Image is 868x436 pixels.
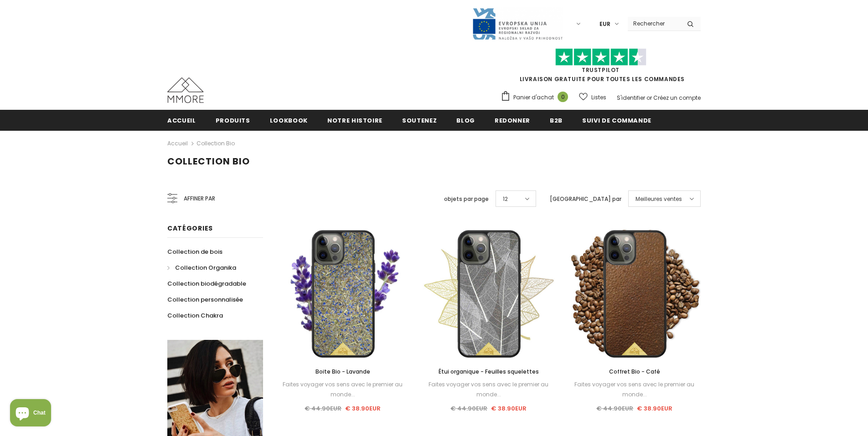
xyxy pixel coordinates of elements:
[167,295,243,304] span: Collection personnalisée
[216,110,250,130] a: Produits
[635,195,682,204] span: Meilleures ventes
[503,195,508,204] span: 12
[277,367,409,377] a: Boite Bio - Lavande
[167,292,243,308] a: Collection personnalisée
[444,195,489,204] label: objets par page
[167,77,204,103] img: Cas MMORE
[637,404,672,413] span: € 38.90EUR
[402,110,437,130] a: soutenez
[646,94,652,102] span: or
[423,367,555,377] a: Étui organique - Feuilles squelettes
[167,116,196,125] span: Accueil
[472,7,563,41] img: Javni Razpis
[495,110,530,130] a: Redonner
[167,138,188,149] a: Accueil
[582,66,620,74] a: TrustPilot
[167,260,236,276] a: Collection Organika
[628,17,680,30] input: Search Site
[270,110,308,130] a: Lookbook
[196,139,235,147] a: Collection Bio
[456,116,475,125] span: Blog
[456,110,475,130] a: Blog
[450,404,487,413] span: € 44.90EUR
[167,279,246,288] span: Collection biodégradable
[167,110,196,130] a: Accueil
[315,368,370,375] span: Boite Bio - Lavande
[617,94,645,102] a: S'identifier
[167,155,250,168] span: Collection Bio
[550,116,563,125] span: B2B
[501,52,701,83] span: LIVRAISON GRATUITE POUR TOUTES LES COMMANDES
[327,116,382,125] span: Notre histoire
[558,92,568,102] span: 0
[513,93,554,102] span: Panier d'achat
[550,110,563,130] a: B2B
[596,404,633,413] span: € 44.90EUR
[591,93,606,102] span: Listes
[582,116,651,125] span: Suivi de commande
[184,194,215,204] span: Affiner par
[175,263,236,272] span: Collection Organika
[167,276,246,292] a: Collection biodégradable
[439,368,539,375] span: Étui organique - Feuilles squelettes
[216,116,250,125] span: Produits
[167,311,223,320] span: Collection Chakra
[327,110,382,130] a: Notre histoire
[167,308,223,323] a: Collection Chakra
[599,20,610,29] span: EUR
[7,399,54,429] inbox-online-store-chat: Shopify online store chat
[402,116,437,125] span: soutenez
[472,20,563,27] a: Javni Razpis
[491,404,527,413] span: € 38.90EUR
[609,368,660,375] span: Coffret Bio - Café
[550,195,621,204] label: [GEOGRAPHIC_DATA] par
[345,404,381,413] span: € 38.90EUR
[579,89,606,105] a: Listes
[167,247,222,256] span: Collection de bois
[167,244,222,260] a: Collection de bois
[568,380,701,400] div: Faites voyager vos sens avec le premier au monde...
[423,380,555,400] div: Faites voyager vos sens avec le premier au monde...
[555,48,646,66] img: Faites confiance aux étoiles pilotes
[270,116,308,125] span: Lookbook
[568,367,701,377] a: Coffret Bio - Café
[582,110,651,130] a: Suivi de commande
[277,380,409,400] div: Faites voyager vos sens avec le premier au monde...
[495,116,530,125] span: Redonner
[305,404,341,413] span: € 44.90EUR
[501,91,573,104] a: Panier d'achat 0
[653,94,701,102] a: Créez un compte
[167,224,213,233] span: Catégories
